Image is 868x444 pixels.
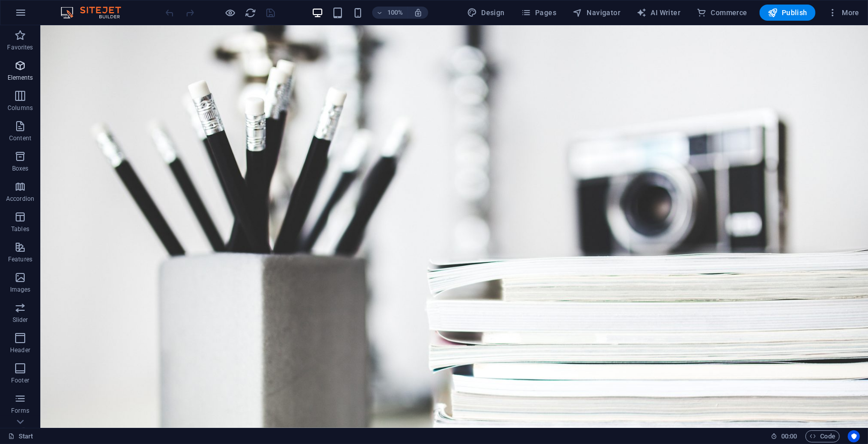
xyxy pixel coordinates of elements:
[8,255,32,263] p: Features
[828,8,859,18] span: More
[636,8,680,18] span: AI Writer
[11,407,29,415] p: Forms
[632,5,684,21] button: AI Writer
[760,5,816,21] button: Publish
[10,346,30,354] p: Header
[9,134,31,142] p: Content
[805,430,840,442] button: Code
[463,5,509,21] div: Design (Ctrl+Alt+Y)
[697,8,747,18] span: Commerce
[6,195,34,203] p: Accordion
[58,7,134,19] img: Editor Logo
[467,8,505,18] span: Design
[7,43,33,51] p: Favorites
[810,430,835,442] span: Code
[848,430,860,442] button: Usercentrics
[521,8,556,18] span: Pages
[387,7,403,19] h6: 100%
[8,74,33,82] p: Elements
[224,7,237,19] button: Click here to leave preview mode and continue editing
[13,316,28,324] p: Slider
[245,7,257,19] button: reload
[8,430,33,442] a: Click to cancel selection. Double-click to open Pages
[824,5,863,21] button: More
[463,5,509,21] button: Design
[517,5,560,21] button: Pages
[10,286,31,294] p: Images
[11,376,29,384] p: Footer
[12,164,29,173] p: Boxes
[8,104,33,112] p: Columns
[372,7,408,19] button: 100%
[414,8,423,17] i: On resize automatically adjust zoom level to fit chosen device.
[771,430,797,442] h6: Session time
[692,5,751,21] button: Commerce
[245,7,257,19] i: Reload page
[781,430,797,442] span: 00 00
[568,5,624,21] button: Navigator
[768,8,807,18] span: Publish
[572,8,620,18] span: Navigator
[11,225,29,233] p: Tables
[788,432,790,440] span: :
